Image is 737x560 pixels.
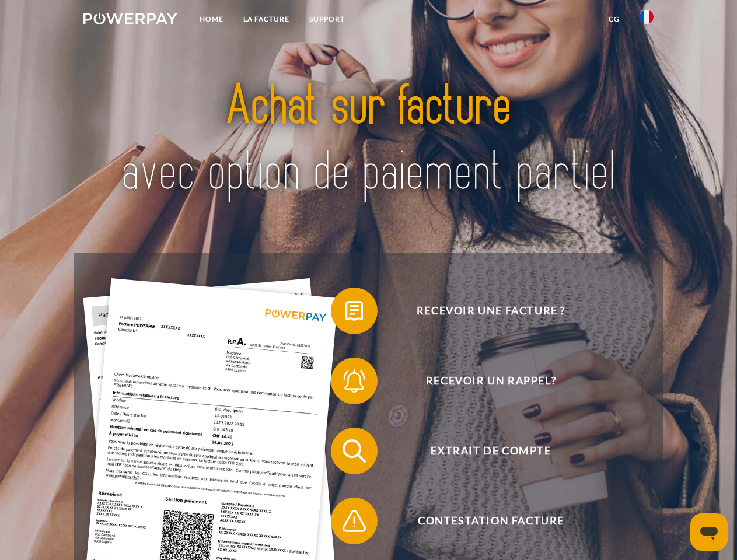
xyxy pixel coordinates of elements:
img: title-powerpay_fr.svg [111,56,626,223]
img: qb_warning.svg [340,506,369,535]
img: qb_search.svg [340,436,369,466]
a: CG [599,9,630,30]
a: Home [190,9,233,30]
span: Recevoir une facture ? [348,288,634,334]
a: LA FACTURE [233,9,299,30]
button: Recevoir une facture ? [331,288,634,334]
span: Extrait de compte [348,428,634,474]
a: Support [299,9,355,30]
button: Recevoir un rappel? [331,358,634,404]
button: Extrait de compte [331,428,634,474]
span: Recevoir un rappel? [348,358,634,404]
iframe: Bouton de lancement de la fenêtre de messagerie [690,513,728,551]
img: qb_bill.svg [340,296,369,325]
img: qb_bell.svg [340,366,369,395]
span: Contestation Facture [348,498,634,544]
img: fr [640,10,654,24]
button: Contestation Facture [331,498,634,544]
img: logo-powerpay-white.svg [83,13,177,24]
